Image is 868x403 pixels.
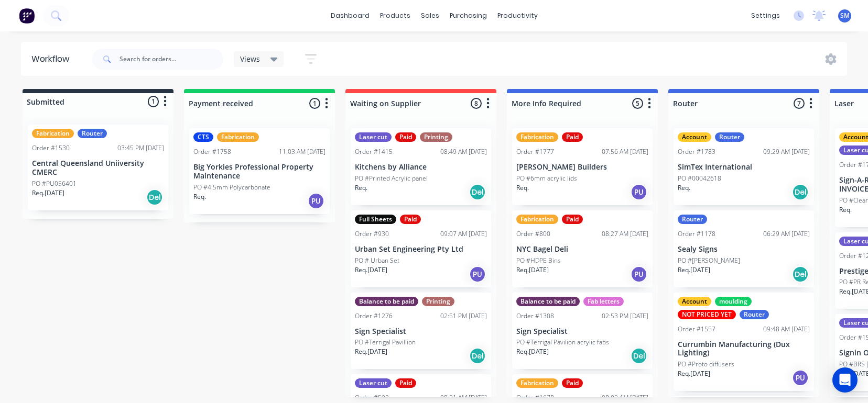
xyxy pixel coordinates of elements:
p: PO #00042618 [678,174,721,183]
a: dashboard [325,8,375,24]
div: Paid [395,378,416,388]
div: Router [715,132,744,142]
div: products [375,8,416,24]
div: 08:02 AM [DATE] [602,393,648,402]
p: Sealy Signs [678,245,810,254]
p: PO #Printed Acrylic panel [355,174,428,183]
p: PO #[PERSON_NAME] [678,256,740,265]
div: PU [631,184,647,200]
p: Req. [516,183,529,193]
div: Order #930 [355,229,389,239]
p: Req. [DATE] [32,188,64,198]
div: Order #1308 [516,311,554,321]
p: PO # Urban Set [355,256,399,265]
p: PO #HDPE Bins [516,256,561,265]
div: Order #592 [355,393,389,402]
div: moulding [715,297,752,306]
p: PO #Terrigal Pavilion acrylic fabs [516,338,609,347]
p: [PERSON_NAME] Builders [516,163,648,172]
div: PU [308,193,324,209]
div: Order #800 [516,229,550,239]
div: PU [631,266,647,283]
div: Balance to be paid [516,297,580,306]
div: Fabrication [217,132,259,142]
div: Order #1777 [516,147,554,156]
input: Search for orders... [120,49,223,70]
div: 02:51 PM [DATE] [440,311,487,321]
div: FabricationRouterOrder #153003:45 PM [DATE]Central Queensland Uniiversity CMERCPO #PU056401Req.[D... [28,125,168,210]
div: Order #1530 [32,143,70,153]
p: Currumbin Manufacturing (Dux Lighting) [678,340,810,358]
div: 11:03 AM [DATE] [279,147,325,156]
p: Req. [839,205,852,215]
div: Printing [422,297,454,306]
div: CTSFabricationOrder #175811:03 AM [DATE]Big Yorkies Professional Property MaintenancePO #4.5mm Po... [189,128,330,214]
div: Balance to be paid [355,297,418,306]
div: Paid [395,132,416,142]
div: Printing [420,132,452,142]
div: 08:27 AM [DATE] [602,229,648,239]
div: RouterOrder #117806:29 AM [DATE]Sealy SignsPO #[PERSON_NAME]Req.[DATE]Del [674,210,814,287]
p: Req. [DATE] [516,265,549,275]
div: Order #1276 [355,311,393,321]
div: Fabrication [516,215,558,224]
p: Req. [DATE] [355,347,387,356]
p: Sign Specialist [516,327,648,336]
div: Fab letters [583,297,624,306]
div: NOT PRICED YET [678,310,736,319]
div: PU [469,266,486,283]
div: Workflow [31,53,74,65]
div: Account [678,132,711,142]
p: Central Queensland Uniiversity CMERC [32,159,164,177]
p: Urban Set Engineering Pty Ltd [355,245,487,254]
p: NYC Bagel Deli [516,245,648,254]
p: Big Yorkies Professional Property Maintenance [193,163,325,181]
div: 03:45 PM [DATE] [117,143,164,153]
div: Del [469,184,486,200]
div: Del [631,348,647,364]
div: Laser cut [355,378,392,388]
div: Balance to be paidFab lettersOrder #130802:53 PM [DATE]Sign SpecialistPO #Terrigal Pavilion acryl... [512,293,653,370]
p: Req. [DATE] [678,369,710,378]
span: SM [840,11,850,20]
p: Req. [355,183,367,193]
p: Req. [DATE] [516,347,549,356]
div: AccountmouldingNOT PRICED YETRouterOrder #155709:48 AM [DATE]Currumbin Manufacturing (Dux Lightin... [674,293,814,391]
div: FabricationPaidOrder #177707:56 AM [DATE][PERSON_NAME] BuildersPO #6mm acrylic lidsReq.PU [512,128,653,205]
div: purchasing [444,8,492,24]
div: Fabrication [516,132,558,142]
p: PO #Proto diffusers [678,360,734,369]
div: Order #1178 [678,229,715,239]
p: Kitchens by Alliance [355,163,487,172]
div: Fabrication [516,378,558,388]
div: Paid [562,215,583,224]
div: Router [78,129,107,138]
div: sales [416,8,444,24]
div: Paid [562,132,583,142]
div: CTS [193,132,213,142]
div: Del [146,189,163,206]
div: Order #1758 [193,147,231,156]
div: Order #1678 [516,393,554,402]
div: Del [792,266,809,283]
div: settings [746,8,785,24]
p: PO #PU056401 [32,179,77,188]
img: Factory [19,8,35,24]
div: Laser cut [355,132,392,142]
div: Paid [562,378,583,388]
div: Order #1783 [678,147,715,156]
div: productivity [492,8,543,24]
div: Del [792,184,809,200]
div: Account [678,297,711,306]
div: Balance to be paidPrintingOrder #127602:51 PM [DATE]Sign SpecialistPO #Terrigal PavillionReq.[DAT... [351,293,491,370]
div: 06:29 AM [DATE] [763,229,810,239]
div: Order #1415 [355,147,393,156]
div: Open Intercom Messenger [832,367,858,393]
p: Req. [678,183,690,193]
div: AccountRouterOrder #178309:29 AM [DATE]SimTex InternationalPO #00042618Req.Del [674,128,814,205]
p: SimTex International [678,163,810,172]
div: Fabrication [32,129,74,138]
div: 08:21 AM [DATE] [440,393,487,402]
p: PO #4.5mm Polycarbonate [193,183,270,192]
div: Full Sheets [355,215,396,224]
